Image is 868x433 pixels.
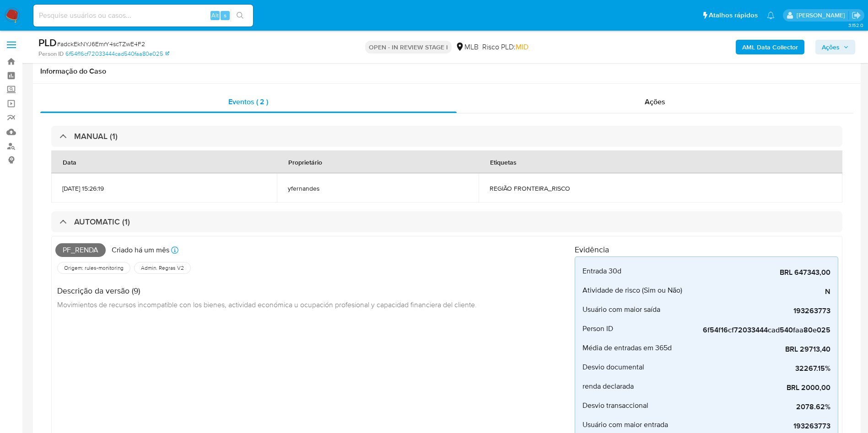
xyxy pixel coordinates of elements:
span: Média de entradas em 365d [582,343,672,353]
h3: AUTOMATIC (1) [74,217,130,227]
p: yngrid.fernandes@mercadolivre.com [797,11,848,20]
span: renda declarada [582,382,634,391]
span: 2078.62% [693,402,830,412]
span: Desvio documental [582,363,644,372]
span: Person ID [582,324,613,333]
span: Origem: rules-monitoring [63,264,124,272]
button: AML Data Collector [736,40,804,54]
span: 193263773 [693,306,830,315]
div: Proprietário [277,151,333,173]
span: Admin. Regras V2 [140,264,185,272]
div: MLB [455,42,479,52]
span: Eventos ( 2 ) [228,96,268,107]
span: Atalhos rápidos [709,11,758,20]
span: BRL 29713,40 [693,345,830,354]
span: 193263773 [693,422,830,431]
b: PLD [38,35,57,50]
span: Usuário com maior entrada [582,420,668,429]
b: AML Data Collector [742,40,798,54]
span: s [224,11,226,20]
h3: MANUAL (1) [74,131,118,141]
h1: Informação do Caso [40,67,853,76]
button: Ações [815,40,855,54]
span: [DATE] 15:26:19 [62,184,266,192]
span: Usuário com maior saída [582,305,660,314]
a: Notificações [767,11,775,19]
span: N [693,287,830,296]
span: Pf_renda [55,243,106,257]
b: Person ID [38,50,64,58]
span: 6f54f16cf72033444cad540faa80e025 [693,326,830,335]
span: Ações [822,40,840,54]
span: Ações [645,96,665,107]
input: Pesquise usuários ou casos... [33,10,253,21]
span: Movimientos de recursos incompatible con los bienes, actividad económica u ocupación profesional ... [57,299,477,310]
span: BRL 647343,00 [693,268,830,277]
button: search-icon [231,9,249,22]
span: Atividade de risco (Sim ou Não) [582,286,682,295]
div: MANUAL (1) [51,126,842,147]
div: AUTOMATIC (1) [51,211,842,232]
span: yfernandes [288,184,467,192]
p: Criado há um mês [112,245,169,255]
h4: Descrição da versão (9) [57,286,477,296]
a: 6f54f16cf72033444cad540faa80e025 [65,50,169,58]
span: Desvio transaccional [582,401,648,410]
span: MID [516,42,528,52]
span: Risco PLD: [482,42,528,52]
span: BRL 2000,00 [693,383,830,392]
p: OPEN - IN REVIEW STAGE I [365,41,452,53]
a: Sair [852,11,861,20]
span: 32267.15% [693,364,830,373]
h4: Evidência [575,245,838,255]
div: Etiquetas [479,151,528,173]
span: Entrada 30d [582,267,621,276]
span: # adckEkNYJ6EmrY4scTZwE4F2 [57,39,145,48]
span: REGIÃO FRONTEIRA_RISCO [490,184,831,192]
div: Data [52,151,87,173]
span: Alt [211,11,219,20]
